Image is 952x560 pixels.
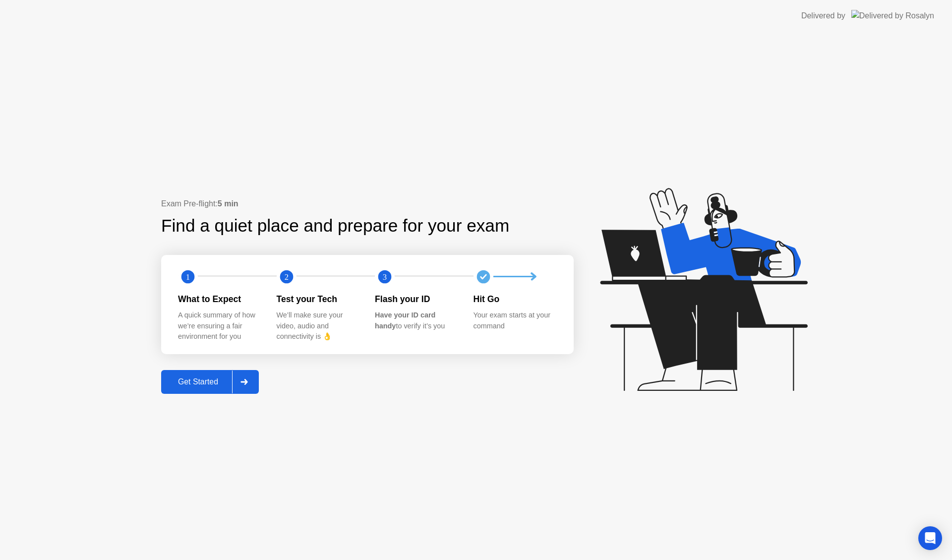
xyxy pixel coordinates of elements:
div: Flash your ID [375,293,458,306]
b: 5 min [218,199,238,208]
div: Open Intercom Messenger [918,526,942,550]
div: Test your Tech [277,293,359,306]
img: Delivered by Rosalyn [851,10,934,21]
div: Exam Pre-flight: [161,198,574,210]
div: Find a quiet place and prepare for your exam [161,213,511,239]
text: 2 [284,272,288,281]
b: Have your ID card handy [375,311,435,330]
div: What to Expect [178,293,261,306]
div: Hit Go [474,293,556,306]
div: Get Started [164,377,232,386]
div: We’ll make sure your video, audio and connectivity is 👌 [277,310,359,342]
button: Get Started [161,370,259,394]
div: A quick summary of how we’re ensuring a fair environment for you [178,310,261,342]
text: 3 [383,272,387,281]
div: Your exam starts at your command [474,310,556,331]
div: Delivered by [801,10,845,22]
div: to verify it’s you [375,310,458,331]
text: 1 [186,272,190,281]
